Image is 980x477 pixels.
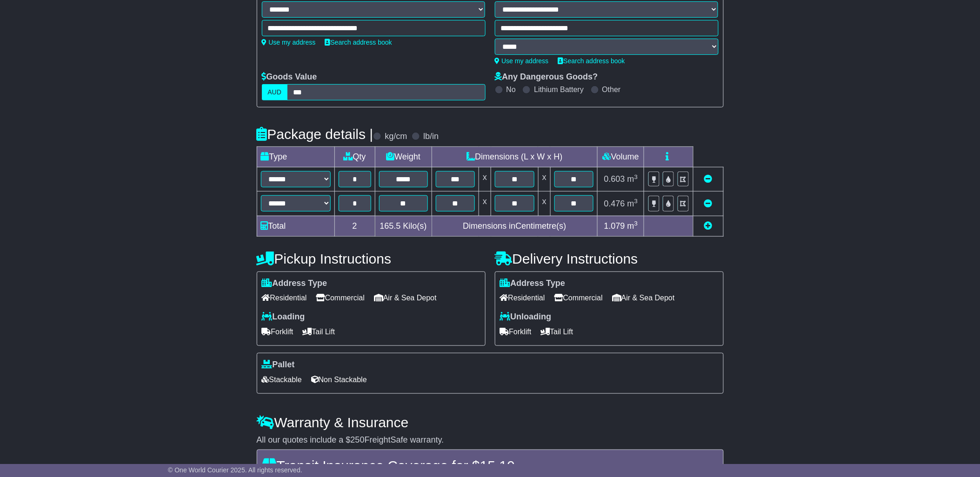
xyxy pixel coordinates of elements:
span: Residential [500,291,545,305]
td: x [479,192,491,216]
span: Air & Sea Depot [612,291,675,305]
span: 0.603 [604,174,625,184]
label: Address Type [500,278,566,289]
span: 250 [351,435,365,444]
span: Commercial [554,291,603,305]
a: Search address book [558,57,625,65]
h4: Pickup Instructions [257,251,486,266]
label: AUD [262,84,288,100]
span: Tail Lift [541,325,573,339]
label: Other [602,85,621,94]
a: Search address book [325,39,392,46]
span: Stackable [262,372,302,387]
a: Remove this item [704,199,713,208]
td: x [538,192,550,216]
sup: 3 [634,198,638,205]
span: © One World Courier 2025. All rights reserved. [168,466,302,474]
span: Residential [262,291,307,305]
sup: 3 [634,220,638,227]
span: 15.10 [480,458,515,473]
span: m [627,174,638,184]
td: x [479,167,491,192]
label: Pallet [262,360,295,370]
span: Forklift [262,325,293,339]
td: Dimensions (L x W x H) [432,147,598,167]
h4: Delivery Instructions [495,251,724,266]
h4: Package details | [257,126,373,142]
label: Goods Value [262,72,317,82]
a: Remove this item [704,174,713,184]
h4: Warranty & Insurance [257,415,724,430]
label: No [507,85,516,94]
span: 0.476 [604,199,625,208]
td: Qty [334,147,375,167]
span: Forklift [500,325,532,339]
a: Use my address [495,57,549,65]
td: Kilo(s) [375,216,432,236]
a: Add new item [704,221,713,231]
td: x [538,167,550,192]
td: Volume [598,147,644,167]
label: Lithium Battery [534,85,584,94]
label: Any Dangerous Goods? [495,72,598,82]
span: m [627,199,638,208]
span: m [627,221,638,231]
span: Commercial [316,291,365,305]
td: Type [257,147,334,167]
a: Use my address [262,39,316,46]
label: Address Type [262,278,327,289]
span: Non Stackable [311,372,367,387]
span: Air & Sea Depot [374,291,437,305]
label: lb/in [423,132,439,142]
span: 1.079 [604,221,625,231]
span: Tail Lift [303,325,335,339]
td: Dimensions in Centimetre(s) [432,216,598,236]
label: Loading [262,312,305,322]
span: 165.5 [380,221,401,231]
div: All our quotes include a $ FreightSafe warranty. [257,435,724,445]
td: Weight [375,147,432,167]
td: 2 [334,216,375,236]
td: Total [257,216,334,236]
h4: Transit Insurance Coverage for $ [263,458,718,473]
label: kg/cm [385,132,407,142]
label: Unloading [500,312,552,322]
sup: 3 [634,173,638,180]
